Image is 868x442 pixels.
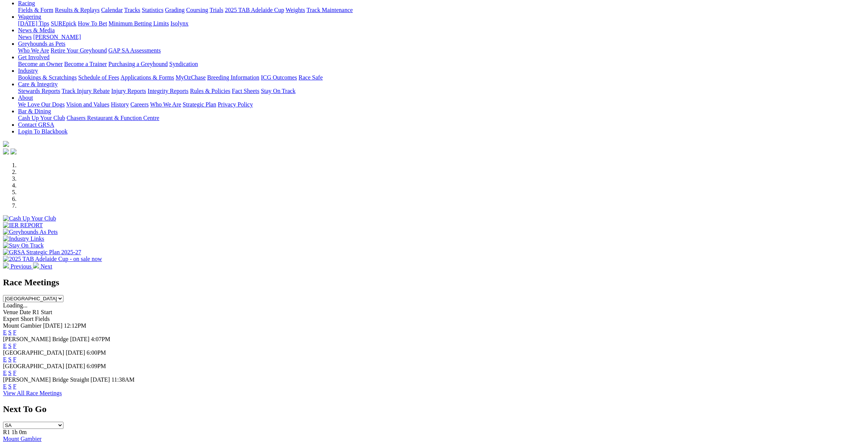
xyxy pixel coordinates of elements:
a: E [3,370,7,376]
a: Who We Are [150,101,181,108]
a: MyOzChase [176,74,206,81]
div: Get Involved [18,61,865,67]
span: [PERSON_NAME] Bridge Straight [3,376,89,383]
a: F [13,383,17,390]
span: Loading... [3,302,27,309]
a: Login To Blackbook [18,128,68,135]
div: Racing [18,7,865,13]
a: Cash Up Your Club [18,115,65,121]
a: GAP SA Assessments [108,47,161,54]
span: [DATE] [43,322,63,329]
a: Syndication [169,61,198,67]
a: Mount Gambier [3,436,42,442]
span: 1h 0m [12,429,27,435]
img: facebook.svg [3,148,9,154]
a: Bookings & Scratchings [18,74,77,81]
a: F [13,343,17,349]
a: Calendar [101,7,123,13]
a: S [8,343,12,349]
a: News & Media [18,27,55,33]
div: Bar & Dining [18,115,865,121]
a: Fact Sheets [232,88,259,94]
span: [DATE] [66,363,85,369]
a: Tracks [124,7,140,13]
a: Contact GRSA [18,121,54,128]
a: [DATE] Tips [18,20,49,27]
a: Rules & Policies [190,88,230,94]
span: [PERSON_NAME] Bridge [3,336,69,342]
span: [DATE] [70,336,90,342]
a: Wagering [18,13,41,20]
h2: Next To Go [3,404,865,414]
a: Become an Owner [18,61,63,67]
img: Greyhounds As Pets [3,229,58,235]
a: Careers [130,101,149,108]
a: Vision and Values [66,101,109,108]
a: Stewards Reports [18,88,60,94]
a: Retire Your Greyhound [51,47,107,54]
a: Bar & Dining [18,108,51,114]
a: Become a Trainer [64,61,107,67]
div: Care & Integrity [18,88,865,94]
a: Statistics [142,7,164,13]
a: S [8,356,12,363]
a: Who We Are [18,47,49,54]
span: [GEOGRAPHIC_DATA] [3,349,64,356]
a: F [13,370,17,376]
a: Stay On Track [261,88,295,94]
a: How To Bet [78,20,107,27]
img: Cash Up Your Club [3,215,56,222]
a: News [18,34,32,40]
span: Short [21,316,34,322]
div: News & Media [18,34,865,40]
a: Schedule of Fees [78,74,119,81]
a: E [3,329,7,336]
a: Privacy Policy [218,101,253,108]
a: Breeding Information [207,74,259,81]
a: Track Maintenance [307,7,353,13]
span: Fields [35,316,50,322]
span: 11:38AM [111,376,135,383]
span: Mount Gambier [3,322,42,329]
img: GRSA Strategic Plan 2025-27 [3,249,81,256]
img: Industry Links [3,235,44,242]
span: 6:09PM [87,363,106,369]
span: Previous [11,263,32,270]
a: Greyhounds as Pets [18,40,65,47]
span: 6:00PM [87,349,106,356]
a: F [13,356,17,363]
img: IER REPORT [3,222,43,229]
a: We Love Our Dogs [18,101,65,108]
span: 4:07PM [91,336,110,342]
span: Date [20,309,31,315]
a: Race Safe [298,74,322,81]
span: 12:12PM [64,322,86,329]
a: Fields & Form [18,7,53,13]
a: Purchasing a Greyhound [108,61,168,67]
a: Industry [18,67,38,74]
a: Care & Integrity [18,81,58,87]
img: 2025 TAB Adelaide Cup - on sale now [3,256,102,262]
a: S [8,370,12,376]
a: S [8,383,12,390]
span: R1 Start [32,309,52,315]
div: About [18,101,865,108]
a: E [3,343,7,349]
a: Get Involved [18,54,50,60]
a: F [13,329,17,336]
a: ICG Outcomes [261,74,297,81]
div: Greyhounds as Pets [18,47,865,54]
span: Venue [3,309,18,315]
div: Industry [18,74,865,81]
a: E [3,356,7,363]
a: Results & Replays [55,7,99,13]
img: chevron-right-pager-white.svg [33,262,39,268]
a: Next [33,263,52,270]
span: [DATE] [90,376,110,383]
img: chevron-left-pager-white.svg [3,262,9,268]
a: Previous [3,263,33,270]
a: Chasers Restaurant & Function Centre [66,115,159,121]
a: Trials [209,7,223,13]
a: Applications & Forms [120,74,174,81]
a: E [3,383,7,390]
